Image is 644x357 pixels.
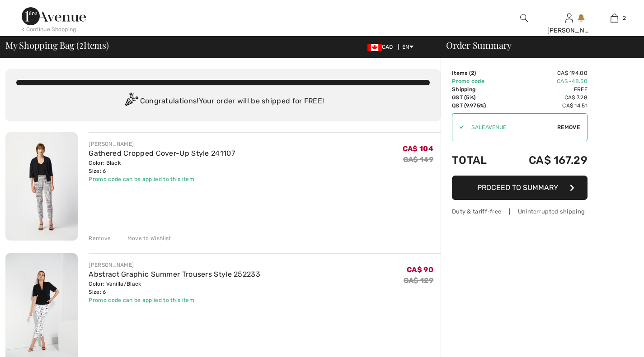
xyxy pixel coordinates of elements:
a: Gathered Cropped Cover-Up Style 241107 [89,149,235,158]
td: CA$ 7.28 [503,93,588,102]
td: Free [503,85,588,93]
div: Promo code can be applied to this item [89,175,235,183]
td: GST (5%) [452,93,503,102]
img: search the website [520,13,528,23]
td: Items ( ) [452,69,503,77]
a: Abstract Graphic Summer Trousers Style 252233 [89,270,260,278]
div: Congratulations! Your order will be shipped for FREE! [16,93,430,111]
span: CA$ 90 [407,265,433,274]
div: ✔ [452,123,464,131]
span: 2 [79,38,84,50]
div: Promo code can be applied to this item [89,296,260,304]
img: Congratulation2.svg [122,93,140,111]
a: Sign In [565,14,573,22]
div: [PERSON_NAME] [89,261,260,269]
button: Proceed to Summary [452,176,588,200]
div: [PERSON_NAME] [89,140,235,148]
img: 1ère Avenue [22,7,86,25]
span: 2 [623,14,626,22]
s: CA$ 149 [403,155,433,164]
a: 2 [592,13,636,23]
td: QST (9.975%) [452,102,503,110]
td: CA$ 14.51 [503,102,588,110]
img: Canadian Dollar [367,44,382,51]
span: EN [402,44,414,50]
td: Total [452,145,503,176]
div: Remove [89,234,111,242]
input: Promo code [464,114,557,141]
span: Proceed to Summary [477,183,558,192]
span: CAD [367,44,397,50]
s: CA$ 129 [404,276,433,285]
span: 2 [471,70,474,76]
td: Promo code [452,77,503,85]
td: CA$ 167.29 [503,145,588,176]
td: CA$ 194.00 [503,69,588,77]
img: Gathered Cropped Cover-Up Style 241107 [5,132,78,241]
div: Color: Vanilla/Black Size: 6 [89,280,260,296]
td: Shipping [452,85,503,93]
td: CA$ -48.50 [503,77,588,85]
div: < Continue Shopping [22,25,76,33]
span: Remove [557,123,580,131]
div: Move to Wishlist [120,234,171,242]
div: Order Summary [435,41,639,50]
span: My Shopping Bag ( Items) [5,41,109,50]
span: CA$ 104 [403,144,433,153]
div: Color: Black Size: 6 [89,159,235,175]
img: My Bag [611,13,618,23]
img: My Info [565,13,573,23]
div: Duty & tariff-free | Uninterrupted shipping [452,207,588,216]
div: [PERSON_NAME] [547,26,592,35]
